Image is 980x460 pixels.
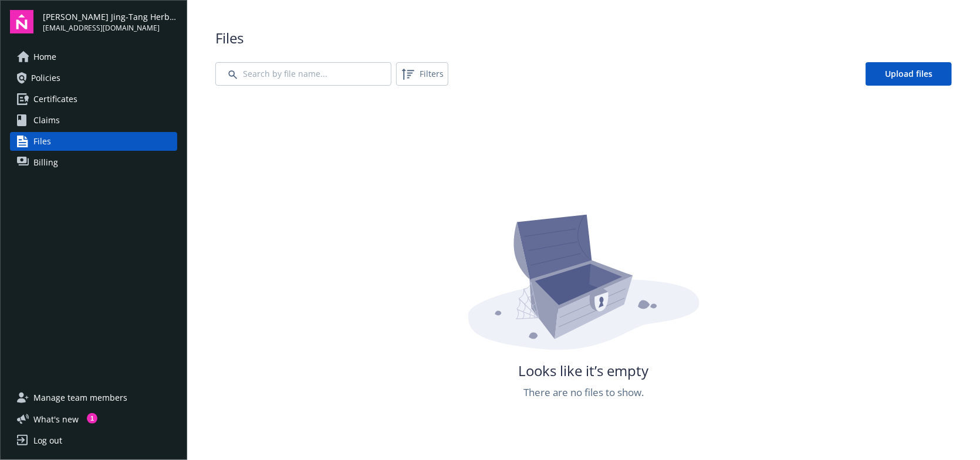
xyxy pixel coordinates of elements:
a: Policies [10,69,177,87]
span: Home [33,48,56,66]
a: Claims [10,111,177,130]
input: Search by file name... [215,62,391,86]
button: Filters [396,62,448,86]
span: Files [33,132,51,151]
span: Files [215,28,952,48]
span: Claims [33,111,60,130]
span: Certificates [33,90,77,109]
span: Policies [31,69,60,87]
span: Filters [420,67,444,80]
a: Upload files [866,62,952,86]
span: Upload files [885,68,932,79]
a: Files [10,132,177,151]
button: [PERSON_NAME] Jing-Tang Herbal, Inc.[EMAIL_ADDRESS][DOMAIN_NAME] [43,10,177,33]
a: Billing [10,153,177,172]
a: Home [10,48,177,66]
span: Billing [33,153,58,172]
a: Certificates [10,90,177,109]
span: [PERSON_NAME] Jing-Tang Herbal, Inc. [43,11,177,23]
span: Filters [398,65,446,83]
span: [EMAIL_ADDRESS][DOMAIN_NAME] [43,23,177,33]
img: navigator-logo.svg [10,10,33,33]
